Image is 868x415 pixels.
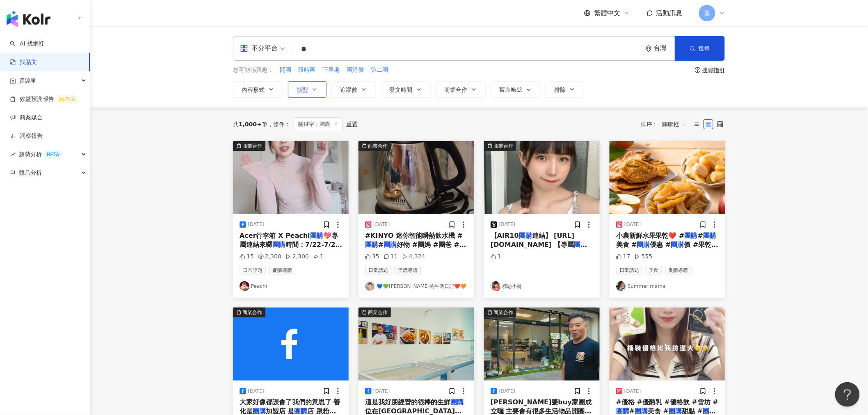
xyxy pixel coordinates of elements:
button: 商業合作 [359,308,474,381]
span: 商業合作 [444,87,467,93]
span: environment [646,46,652,52]
mark: 團購 [295,407,308,415]
button: 商業合作 [359,141,474,214]
mark: 團購 [616,407,629,415]
span: # [378,241,384,249]
img: post-image [610,141,725,214]
span: 這是我好朋經營的很棒的生鮮 [365,398,450,406]
span: 麗 [704,9,710,18]
span: 官方帳號 [499,86,522,93]
img: post-image [610,308,725,381]
button: 搜尋 [675,36,725,61]
mark: 團購 [253,407,266,415]
button: 第二團 [370,66,388,75]
img: post-image [359,308,474,381]
div: 共 筆 [233,121,267,128]
span: 促購導購 [269,266,295,275]
div: 1 [491,253,501,261]
mark: 團購 [384,241,397,249]
mark: 團購 [365,241,378,249]
span: 資源庫 [19,71,36,90]
img: KOL Avatar [491,281,500,291]
div: 商業合作 [242,142,262,150]
button: 排除 [546,81,584,98]
span: 下單處 [322,66,340,74]
div: 11 [384,253,398,261]
span: rise [10,152,16,157]
mark: 團購 [703,232,716,239]
img: post-image [484,308,600,381]
span: 時間：7/22-7/29 [286,241,342,249]
span: 開團 [280,66,291,74]
div: 2,300 [286,253,309,261]
a: KOL Avatar💙💚[PERSON_NAME]的生活日記❤️🧡 [365,281,468,291]
a: 商案媒合 [10,114,43,122]
div: 商業合作 [368,308,388,317]
button: 限時團 [298,66,316,75]
div: 商業合作 [493,308,513,317]
mark: 團購 [519,232,532,239]
span: 💖專屬連結來囉 [240,232,338,249]
div: 2,300 [258,253,281,261]
div: [DATE] [248,388,265,395]
img: post-image [233,308,349,381]
span: 搜尋 [699,45,710,52]
div: 重置 [346,121,358,128]
span: 限時團 [298,66,315,74]
div: 商業合作 [368,142,388,150]
a: KOL AvatarSummer mama [616,281,719,291]
div: 商業合作 [242,308,262,317]
span: 發文時間 [389,87,412,93]
button: 開團 [279,66,292,75]
a: 效益預測報告ALPHA [10,95,78,103]
button: 團購價 [346,66,364,75]
button: 發文時間 [381,81,431,98]
img: post-image [233,141,349,214]
mark: 團購 [635,407,648,415]
button: 追蹤數 [331,81,376,98]
span: 大家好像都誤會了我們的意思了 善化是 [240,398,340,415]
div: 商業合作 [493,142,513,150]
span: 關聯性 [662,118,687,131]
button: 內容形式 [233,81,283,98]
mark: 團購 [685,232,698,239]
div: 不分平台 [240,42,278,55]
div: [DATE] [373,221,390,228]
span: 類型 [297,87,308,93]
span: 關鍵字：團購 [294,117,343,131]
a: searchAI 找網紅 [10,40,44,48]
div: 17 [616,253,630,261]
mark: 團購 [272,241,286,249]
mark: 團購 [637,241,650,249]
div: [DATE] [499,388,516,395]
mark: 團購 [574,241,587,249]
button: 商業合作 [436,81,486,98]
a: KOL Avatar邪惡小翁 [491,281,593,291]
span: 好物 #團媽 #團爸 #母嬰 [365,241,466,258]
img: KOL Avatar [365,281,375,291]
img: KOL Avatar [616,281,626,291]
button: 類型 [288,81,327,98]
span: 美食 # [616,241,637,249]
span: 活動訊息 [656,9,683,17]
button: 商業合作 [484,308,600,381]
mark: 團購 [450,398,464,406]
div: 4,324 [402,253,425,261]
div: 1 [313,253,324,261]
div: [DATE] [624,388,641,395]
a: KOL AvatarPeachi [240,281,342,291]
img: post-image [484,141,600,214]
span: 繁體中文 [594,9,620,18]
iframe: Help Scout Beacon - Open [835,382,860,407]
span: 甜點 # [682,407,703,415]
span: 追蹤數 [340,87,357,93]
span: Acer行李箱 X Peachi [240,232,310,239]
button: 商業合作 [233,141,349,214]
div: 35 [365,253,379,261]
span: 排除 [554,87,566,93]
span: 【AIR10 [491,232,519,239]
span: # [629,407,635,415]
div: [DATE] [624,221,641,228]
mark: 團購 [703,407,716,415]
span: 條件 ： [267,121,290,128]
